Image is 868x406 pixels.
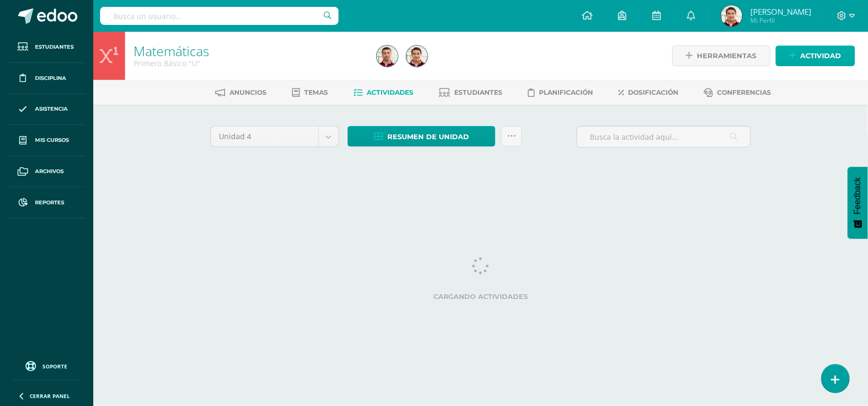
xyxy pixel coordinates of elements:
a: Herramientas [672,46,770,66]
h1: Matemáticas [134,43,364,58]
a: Planificación [528,84,594,101]
span: Disciplina [35,74,66,83]
a: Asistencia [8,94,85,125]
a: Estudiantes [439,84,503,101]
button: Feedback - Mostrar encuesta [848,167,868,239]
a: Actividades [354,84,414,101]
a: Conferencias [704,84,772,101]
a: Archivos [8,156,85,187]
a: Resumen de unidad [348,126,495,147]
a: Soporte [13,358,81,373]
img: bd4157fbfc90b62d33b85294f936aae1.png [377,46,398,67]
span: Estudiantes [455,88,503,96]
span: [PERSON_NAME] [750,6,811,17]
span: Planificación [539,88,594,96]
a: Actividad [776,46,855,66]
span: Feedback [853,177,863,214]
span: Mi Perfil [750,16,811,25]
a: Anuncios [216,84,267,101]
span: Unidad 4 [219,127,311,147]
a: Matemáticas [134,42,209,60]
a: Reportes [8,187,85,219]
span: Temas [305,88,329,96]
span: Herramientas [697,46,757,66]
span: Asistencia [35,105,68,113]
a: Mis cursos [8,125,85,156]
span: Dosificación [628,88,679,96]
span: Cerrar panel [30,392,70,400]
span: Archivos [35,167,64,176]
span: Actividades [367,88,414,96]
span: Conferencias [718,88,772,96]
a: Unidad 4 [211,127,339,147]
span: Mis cursos [35,136,69,145]
span: Resumen de unidad [387,127,469,147]
a: Disciplina [8,63,85,94]
label: Cargando actividades [210,293,751,301]
input: Busca un usuario... [100,7,339,25]
span: Estudiantes [35,43,74,51]
span: Reportes [35,199,64,207]
span: Soporte [43,363,68,370]
span: Actividad [801,46,842,66]
a: Estudiantes [8,32,85,63]
a: Temas [293,84,329,101]
div: Primero Básico 'U' [134,58,364,68]
img: e7cd323b44cf5a74fd6dd1684ce041c5.png [406,46,428,67]
img: e7cd323b44cf5a74fd6dd1684ce041c5.png [721,5,742,26]
input: Busca la actividad aquí... [577,127,750,147]
a: Dosificación [619,84,679,101]
span: Anuncios [230,88,267,96]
